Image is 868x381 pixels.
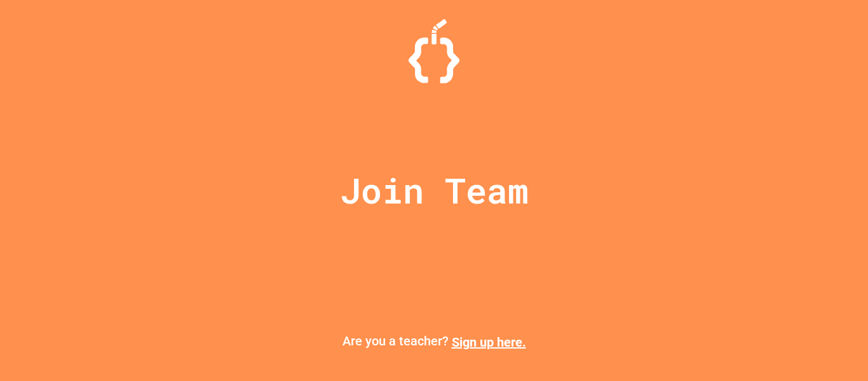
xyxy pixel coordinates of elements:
[815,330,855,368] iframe: chat widget
[452,335,526,350] a: Sign up here.
[409,19,459,83] img: Logo.svg
[763,275,855,329] iframe: chat widget
[10,331,858,352] p: Are you a teacher?
[340,164,529,217] p: Join Team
